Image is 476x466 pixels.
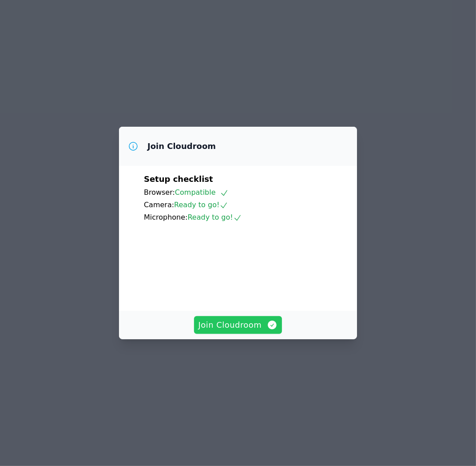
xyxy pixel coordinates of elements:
[188,213,242,221] span: Ready to go!
[194,316,282,334] button: Join Cloudroom
[144,213,188,221] span: Microphone:
[175,188,229,197] span: Compatible
[144,174,213,184] span: Setup checklist
[144,188,175,197] span: Browser:
[147,141,216,152] h3: Join Cloudroom
[174,201,228,209] span: Ready to go!
[144,201,174,209] span: Camera:
[198,319,278,331] span: Join Cloudroom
